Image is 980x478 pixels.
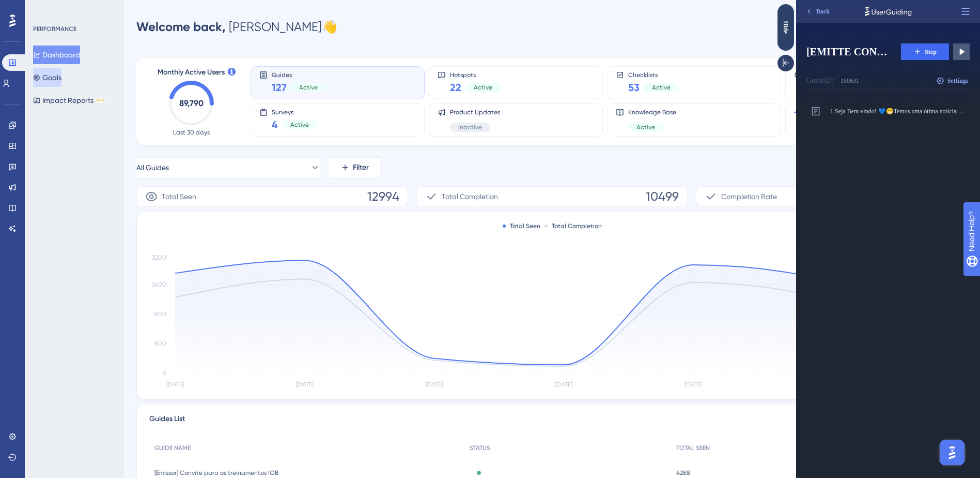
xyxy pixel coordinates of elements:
span: Completion Rate [721,190,777,203]
button: Impact ReportsBETA [33,91,105,110]
button: All Guides [136,157,320,178]
div: [PERSON_NAME] 👋 [136,19,337,35]
span: Settings [151,77,173,85]
span: Knowledge Base [628,108,676,116]
tspan: 3200 [152,254,166,261]
span: Checklists [628,71,679,78]
span: Step [129,48,141,56]
button: Settings [138,72,174,89]
tspan: 0 [162,369,166,377]
tspan: [DATE] [425,381,443,388]
tspan: [DATE] [555,381,572,388]
tspan: [DATE] [166,381,184,388]
span: 1. Seja Bem vindo! 💙😁Temos uma ótima notícia: você ganhou um kit especial para testar nossos sist... [34,107,169,115]
div: BETA [96,98,105,103]
span: Inactive [458,123,482,131]
span: Active [474,83,492,92]
button: Filter [329,157,380,178]
button: Goals [33,68,61,87]
button: Step [105,43,153,60]
span: All Guides [136,161,169,174]
span: Filter [353,161,369,174]
text: 89,790 [179,98,204,108]
div: 150631 [44,77,63,85]
button: Dashboard [33,46,80,64]
span: 4288 [676,469,690,477]
span: Total Seen [162,190,196,203]
iframe: UserGuiding AI Assistant Launcher [937,437,968,468]
div: PERFORMANCE [33,25,76,33]
span: 53 [628,80,640,95]
tspan: [DATE] [296,381,314,388]
span: Add a button to this step that will not show this guide again to the user who clicks it. [12,5,131,22]
span: Back [20,7,34,16]
span: [Emissor] Convite para os treinamentos IOB [154,469,278,477]
span: 12994 [367,188,399,205]
span: Product Updates [450,108,500,116]
span: 22 [450,80,461,95]
tspan: [DATE] [685,381,702,388]
span: Need Help? [24,3,65,15]
span: Monthly Active Users [158,66,225,79]
span: Guides [272,71,326,78]
span: [EMITTE CONTÁBIL] teste [10,44,97,59]
span: Active [290,121,309,129]
span: 4 [272,117,278,132]
span: Active [652,83,671,92]
div: Total Seen [503,222,540,230]
span: Last 30 days [173,128,210,137]
div: Guide ID: [10,74,38,87]
span: 10499 [646,188,679,205]
tspan: 800 [154,340,166,347]
button: Back [4,3,38,20]
div: Total Completion [545,222,602,230]
span: Active [636,123,655,131]
span: GUIDE NAME [154,444,191,452]
span: Active [299,83,318,92]
tspan: 1600 [153,310,166,318]
span: Total Completion [442,190,498,203]
span: Hotspots [450,71,501,78]
span: Surveys [272,108,317,115]
span: Welcome back, [136,19,226,34]
span: 127 [272,80,287,95]
span: Guides List [149,413,185,429]
span: STATUS [470,444,490,452]
tspan: 2400 [151,281,166,288]
span: TOTAL SEEN [676,444,710,452]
